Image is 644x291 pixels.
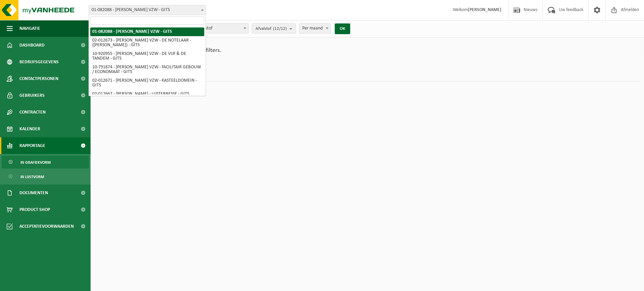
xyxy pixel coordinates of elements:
[90,50,204,63] li: 10-920955 - [PERSON_NAME] VZW - DE VIJF & DE TANDEM - GITS
[19,70,58,87] span: Contactpersonen
[90,27,204,36] li: 01-082088 - [PERSON_NAME] VZW - GITS
[335,23,350,34] button: OK
[19,87,45,104] span: Gebruikers
[94,41,641,60] div: Geen data beschikbaar voor de opgegeven filters.
[299,23,331,33] span: Per maand
[89,5,206,15] span: 01-082088 - DOMINIEK SAVIO VZW - GITS
[186,24,248,33] span: Per afvalstof
[468,7,501,12] strong: [PERSON_NAME]
[186,23,249,33] span: Per afvalstof
[90,76,204,90] li: 02-012671 - [PERSON_NAME] VZW - KASTEELDOMEIN - GITS
[19,104,46,121] span: Contracten
[256,24,287,34] span: Afvalstof
[19,218,74,235] span: Acceptatievoorwaarden
[90,63,204,76] li: 10-791874 - [PERSON_NAME] VZW - FACILITAIR GEBOUW / ECONOMAAT - GITS
[19,201,50,218] span: Product Shop
[273,26,287,31] count: (12/12)
[19,54,59,70] span: Bedrijfsgegevens
[89,5,206,15] span: 01-082088 - DOMINIEK SAVIO VZW - GITS
[19,137,45,154] span: Rapportage
[20,156,51,169] span: In grafiekvorm
[2,170,89,183] a: In lijstvorm
[90,36,204,50] li: 02-012673 - [PERSON_NAME] VZW - DE NOTELAAR - ([PERSON_NAME]) - GITS
[19,37,45,54] span: Dashboard
[19,121,40,137] span: Kalender
[252,23,296,33] button: Afvalstof(12/12)
[90,90,204,98] li: 02-012667 - [PERSON_NAME] - LIJSTERBESSE - GITS
[300,24,330,33] span: Per maand
[2,156,89,168] a: In grafiekvorm
[19,20,40,37] span: Navigatie
[19,185,48,201] span: Documenten
[20,170,44,183] span: In lijstvorm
